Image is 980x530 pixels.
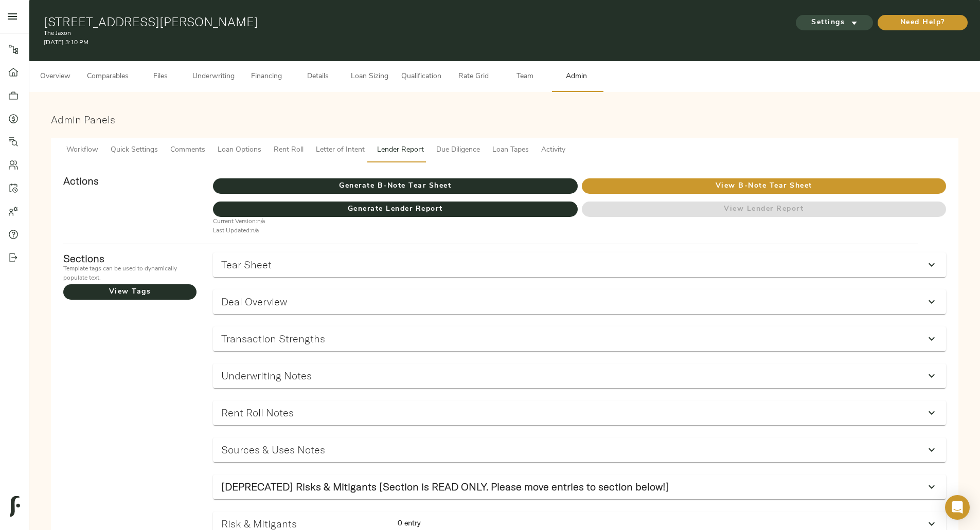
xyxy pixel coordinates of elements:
span: Overview [35,70,75,83]
div: [DEPRECATED] Risks & Mitigants [Section is READ ONLY. Please move entries to section below!] [213,474,946,499]
span: Underwriting [192,70,235,83]
button: Settings [796,15,873,30]
span: Activity [541,144,565,157]
span: Workflow [66,144,98,157]
button: Need Help? [878,15,968,30]
strong: [DEPRECATED] Risks & Mitigants [Section is READ ONLY. Please move entries to section below!] [221,480,669,493]
button: View Tags [63,284,197,300]
span: Loan Tapes [492,144,529,157]
span: Financing [247,70,286,83]
div: Open Intercom Messenger [945,495,970,520]
p: [DATE] 3:10 PM [44,38,658,47]
h3: Tear Sheet [221,259,272,270]
button: Generate Lender Report [213,202,577,217]
h3: Underwriting Notes [221,370,312,381]
span: Lender Report [377,144,424,157]
span: Generate B-Note Tear Sheet [213,180,577,193]
div: Underwriting Notes [213,363,946,388]
span: Rent Roll [274,144,304,157]
span: Files [141,70,180,83]
span: View Tags [63,286,197,299]
span: Loan Options [218,144,261,157]
span: Comments [170,144,205,157]
div: Transaction Strengths [213,326,946,351]
span: Qualification [401,70,441,83]
img: logo [10,496,20,517]
button: View B-Note Tear Sheet [582,178,946,194]
strong: 0 entry [398,518,420,527]
h1: [STREET_ADDRESS][PERSON_NAME] [44,14,658,29]
h3: Risk & Mitigants [221,518,389,529]
h3: Deal Overview [221,296,287,307]
span: Need Help? [888,16,957,29]
span: Details [298,70,337,83]
p: The Jaxon [44,29,658,38]
span: View B-Note Tear Sheet [582,180,946,193]
span: Quick Settings [111,144,158,157]
div: Deal Overview [213,289,946,314]
strong: Sections [63,252,104,265]
h3: Transaction Strengths [221,333,325,344]
p: Current Version: n/a [213,217,577,226]
span: Settings [806,16,863,29]
span: Due Diligence [436,144,480,157]
span: Generate Lender Report [213,203,577,216]
span: Comparables [87,70,129,83]
p: Template tags can be used to dynamically populate text. [63,264,197,283]
h3: Sources & Uses Notes [221,444,325,455]
p: Last Updated: n/a [213,226,577,235]
div: Tear Sheet [213,252,946,277]
span: Letter of Intent [316,144,365,157]
div: Rent Roll Notes [213,400,946,425]
span: Rate Grid [454,70,493,83]
div: Sources & Uses Notes [213,437,946,462]
h3: Admin Panels [51,114,958,125]
span: Admin [557,70,596,83]
h3: Rent Roll Notes [221,407,294,418]
button: Generate B-Note Tear Sheet [213,178,577,194]
span: Loan Sizing [350,70,389,83]
strong: Actions [63,174,99,187]
span: Team [505,70,544,83]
